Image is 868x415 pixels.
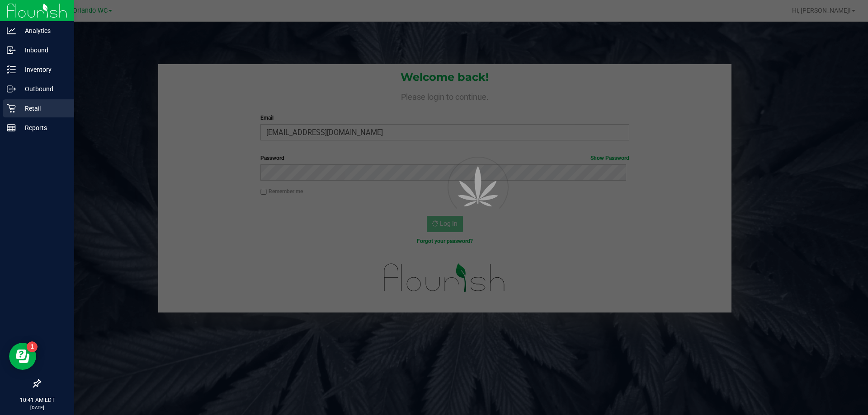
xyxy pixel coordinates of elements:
inline-svg: Outbound [7,84,16,93]
inline-svg: Retail [7,104,16,113]
inline-svg: Inventory [7,65,16,74]
p: Outbound [16,84,70,94]
iframe: Resource center unread badge [27,341,38,352]
p: 10:41 AM EDT [4,396,70,404]
inline-svg: Inbound [7,46,16,55]
inline-svg: Reports [7,123,16,132]
iframe: Resource center [9,343,36,370]
p: [DATE] [4,404,70,411]
p: Reports [16,122,70,133]
p: Retail [16,103,70,114]
p: Inbound [16,45,70,56]
inline-svg: Analytics [7,26,16,35]
p: Inventory [16,64,70,75]
p: Analytics [16,25,70,36]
